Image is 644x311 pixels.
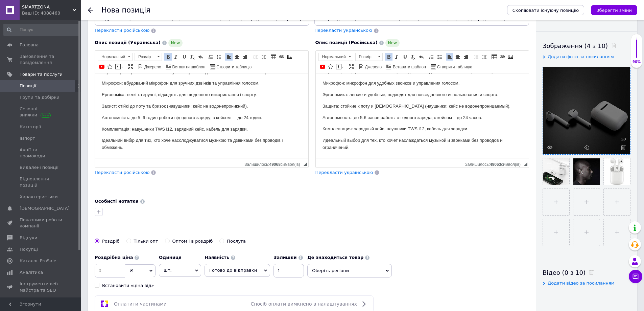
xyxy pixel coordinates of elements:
span: 49063 [490,162,501,167]
span: Перекласти українською [315,170,373,175]
span: Покупці [20,246,38,252]
b: Залишки [273,255,296,260]
div: Повернутися назад [88,7,93,13]
div: Послуга [227,238,246,244]
span: Акції та промокоди [20,147,63,159]
b: Наявність [205,255,229,260]
span: Відгуки [20,235,37,241]
a: По правому краю [241,53,249,61]
span: Перекласти російською [95,170,149,175]
a: Збільшити відступ [260,53,267,61]
a: Підкреслений (Ctrl+U) [401,53,409,61]
span: Розмір [356,53,376,61]
a: Вставити повідомлення [114,63,124,70]
div: Роздріб [102,238,120,244]
a: Вставити/видалити маркований список [436,53,443,61]
span: Перекласти російською [95,28,149,33]
span: Створити таблицю [436,64,472,70]
a: Збільшити відступ [480,53,488,61]
div: Зображення (4 з 10) [543,42,630,50]
a: Жирний (Ctrl+B) [385,53,392,61]
span: Додати фото за посиланням [548,54,614,59]
span: Оберіть регіони [307,264,392,277]
a: По лівому краю [225,53,233,61]
a: Створити таблицю [209,63,253,70]
b: Особисті нотатки [95,199,139,204]
span: ₴ [130,268,133,273]
b: Роздрібна ціна [95,255,133,260]
div: Кiлькiсть символiв [244,160,303,167]
a: Вставити повідомлення [335,63,345,70]
span: Відновлення позицій [20,176,63,188]
span: Сезонні знижки [20,106,63,118]
a: Жирний (Ctrl+B) [164,53,172,61]
span: Головна [20,42,39,48]
a: Зображення [286,53,293,61]
a: Вставити/Редагувати посилання (Ctrl+L) [278,53,285,61]
span: Потягніть для зміни розмірів [524,162,527,166]
a: Вставити іконку [106,63,114,70]
a: Вставити шаблон [385,63,427,70]
span: Показники роботи компанії [20,217,63,229]
div: Ваш ID: 4088460 [22,10,81,16]
a: Створити таблицю [430,63,473,70]
span: Видалені позиції [20,164,58,171]
button: Зберегти зміни [591,5,637,15]
a: Розмір [355,53,383,61]
b: Де знаходиться товар [307,255,363,260]
a: Вставити/видалити маркований список [215,53,222,61]
div: Встановити «ціна від» [102,283,154,289]
a: Видалити форматування [409,53,417,61]
div: Тільки опт [134,238,158,244]
span: Потягніть для зміни розмірів [304,162,307,166]
a: Максимізувати [348,63,355,70]
span: шт. [159,264,201,277]
a: Зменшити відступ [252,53,259,61]
span: Інструменти веб-майстра та SEO [20,281,63,293]
a: Зображення [507,53,514,61]
i: Зберегти зміни [596,8,632,13]
span: Аналітика [20,269,43,275]
a: По центру [233,53,241,61]
span: Каталог ProSale [20,258,56,264]
span: Скопіювати існуючу позицію [512,8,579,13]
span: New [385,39,400,47]
a: Нормальний [98,53,133,61]
a: Курсив (Ctrl+I) [172,53,180,61]
a: Вставити шаблон [165,63,207,70]
span: Перекласти українською [314,28,372,33]
a: Джерело [137,63,162,70]
h1: Нова позиція [101,6,150,14]
a: Вставити/видалити нумерований список [207,53,214,61]
span: Нормальний [319,53,347,61]
span: New [168,39,183,47]
span: Характеристики [20,194,58,200]
a: По центру [454,53,461,61]
a: Таблиця [270,53,277,61]
span: Позиції [20,83,36,89]
span: Додати відео за посиланням [548,281,615,286]
div: Оптом і в роздріб [172,238,213,244]
span: Джерело [143,64,161,70]
span: Створити таблицю [215,64,252,70]
span: Вставити шаблон [392,64,426,70]
div: 90% [631,60,642,64]
span: Імпорт [20,135,35,141]
a: Повернути (Ctrl+Z) [418,53,425,61]
button: Чат з покупцем [629,270,642,283]
b: Одиниця [159,255,182,260]
a: Джерело [358,63,383,70]
input: Пошук [3,24,80,36]
span: [DEMOGRAPHIC_DATA] [20,205,70,212]
a: Вставити/Редагувати посилання (Ctrl+L) [499,53,506,61]
a: Видалити форматування [189,53,196,61]
div: Кiлькiсть символiв [465,160,524,167]
a: По лівому краю [446,53,453,61]
a: Додати відео з YouTube [319,63,326,70]
span: Замовлення та повідомлення [20,53,63,66]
